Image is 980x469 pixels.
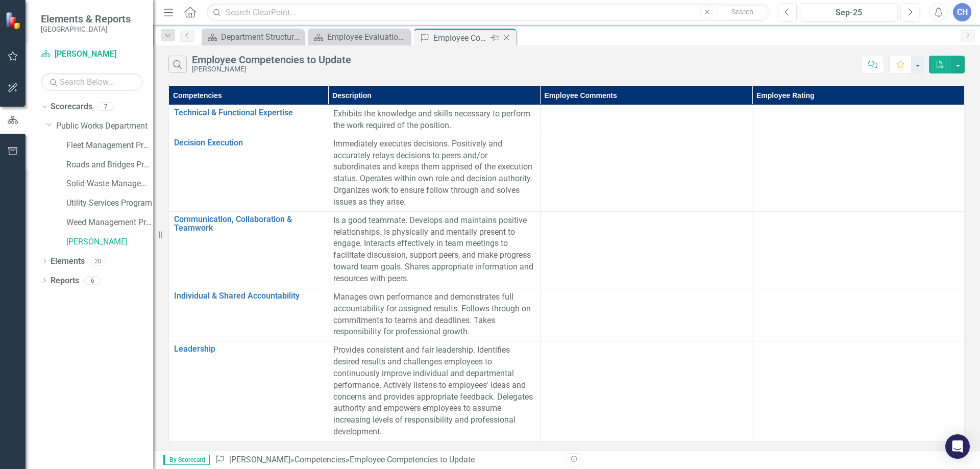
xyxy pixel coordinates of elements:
a: [PERSON_NAME] [41,48,143,60]
button: Sep-25 [800,3,898,21]
td: Double-Click to Edit [752,341,965,441]
p: Is a good teammate. Develops and maintains positive relationships. Is physically and mentally pre... [333,215,535,285]
a: Scorecards [51,101,92,113]
a: Solid Waste Management Program [66,178,153,190]
span: Search [731,8,753,16]
a: Weed Management Program [66,217,153,229]
td: Double-Click to Edit [540,105,752,135]
a: Individual & Shared Accountability [174,291,323,301]
td: Double-Click to Edit [752,105,965,135]
td: Double-Click to Edit [752,288,965,341]
a: Fleet Management Program [66,140,153,152]
a: Roads and Bridges Program [66,159,153,171]
p: Manages own performance and demonstrates full accountability for assigned results. Follows throug... [333,291,535,338]
p: Exhibits the knowledge and skills necessary to perform the work required of the position. [333,108,535,132]
a: Public Works Department [56,120,153,132]
div: 6 [84,276,101,285]
a: Communication, Collaboration & Teamwork [174,215,323,233]
td: Double-Click to Edit [540,341,752,441]
p: Provides consistent and fair leadership. Identifies desired results and challenges employees to c... [333,344,535,438]
input: Search ClearPoint... [207,4,770,21]
td: Double-Click to Edit Right Click for Context Menu [169,135,328,211]
span: By Scorecard [163,455,210,465]
td: Double-Click to Edit [540,288,752,341]
a: Department Structure & Strategic Results [204,31,301,43]
td: Double-Click to Edit Right Click for Context Menu [169,105,328,135]
div: Employee Evaluation Navigation [327,31,407,43]
td: Double-Click to Edit [540,211,752,288]
button: Search [717,5,768,19]
a: Competencies [295,455,346,464]
td: Double-Click to Edit Right Click for Context Menu [169,341,328,441]
td: Double-Click to Edit [540,135,752,211]
a: [PERSON_NAME] [66,236,153,248]
span: Elements & Reports [41,13,131,25]
div: Department Structure & Strategic Results [221,31,301,43]
a: Utility Services Program [66,198,153,209]
p: Immediately executes decisions. Positively and accurately relays decisions to peers and/or subord... [333,138,535,208]
td: Double-Click to Edit [752,211,965,288]
div: » » [215,454,559,466]
a: Reports [51,275,79,287]
td: Double-Click to Edit [752,135,965,211]
small: [GEOGRAPHIC_DATA] [41,25,131,33]
div: Employee Competencies to Update [350,455,475,464]
a: Leadership [174,344,323,354]
button: CH [953,3,971,21]
a: Technical & Functional Expertise [174,108,323,117]
div: Sep-25 [803,7,894,19]
a: Employee Evaluation Navigation [310,31,407,43]
input: Search Below... [41,73,143,91]
div: 20 [90,257,106,265]
td: Double-Click to Edit Right Click for Context Menu [169,211,328,288]
div: Employee Competencies to Update [433,32,488,44]
a: Elements [51,256,85,267]
a: Decision Execution [174,138,323,147]
div: Employee Competencies to Update [192,54,351,65]
td: Double-Click to Edit Right Click for Context Menu [169,288,328,341]
div: [PERSON_NAME] [192,65,351,73]
div: 7 [97,103,114,111]
a: [PERSON_NAME] [229,455,290,464]
img: ClearPoint Strategy [5,12,23,30]
div: Open Intercom Messenger [945,434,970,459]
